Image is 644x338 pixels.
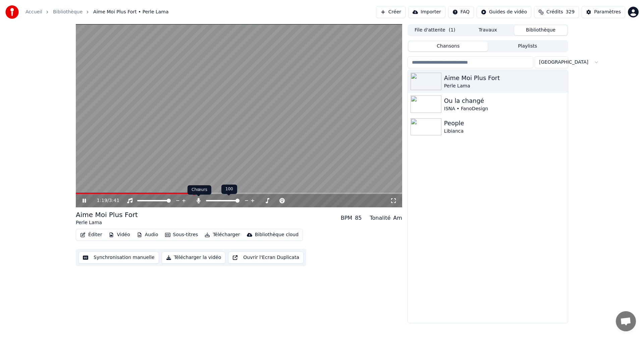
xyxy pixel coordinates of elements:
[582,6,625,18] button: Paramètres
[162,252,226,264] button: Télécharger la vidéo
[355,214,362,222] div: 85
[76,210,138,219] div: Aime Moi Plus Fort
[594,9,621,15] div: Paramètres
[93,9,169,15] span: Aime Moi Plus Fort • Perle Lama
[444,96,565,106] div: Ou la changé
[202,230,243,240] button: Télécharger
[539,59,588,66] span: [GEOGRAPHIC_DATA]
[444,119,565,128] div: People
[409,42,488,51] button: Chansons
[370,214,391,222] div: Tonalité
[488,42,567,51] button: Playlists
[162,230,201,240] button: Sous-titres
[5,5,19,19] img: youka
[228,252,304,264] button: Ouvrir l'Ecran Duplicata
[448,6,474,18] button: FAQ
[106,230,132,240] button: Vidéo
[78,252,159,264] button: Synchronisation manuelle
[341,214,352,222] div: BPM
[134,230,161,240] button: Audio
[97,197,113,204] div: /
[409,25,462,35] button: File d'attente
[187,185,211,195] div: Chœurs
[76,219,138,226] div: Perle Lama
[449,27,455,33] span: ( 1 )
[477,6,531,18] button: Guides de vidéo
[444,106,565,112] div: ISNA • FanoDesign
[444,83,565,89] div: Perle Lama
[546,9,563,15] span: Crédits
[534,6,579,18] button: Crédits329
[53,9,83,15] a: Bibliothèque
[462,25,515,35] button: Travaux
[376,6,406,18] button: Créer
[25,9,42,15] a: Accueil
[408,6,445,18] button: Importer
[444,73,565,83] div: Aime Moi Plus Fort
[514,25,567,35] button: Bibliothèque
[566,9,575,15] span: 329
[221,185,237,194] div: 100
[393,214,402,222] div: Am
[109,197,119,204] span: 3:41
[444,128,565,135] div: Libianca
[616,311,636,331] a: Ouvrir le chat
[25,9,169,15] nav: breadcrumb
[97,197,107,204] span: 1:19
[77,230,105,240] button: Éditer
[255,231,299,238] div: Bibliothèque cloud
